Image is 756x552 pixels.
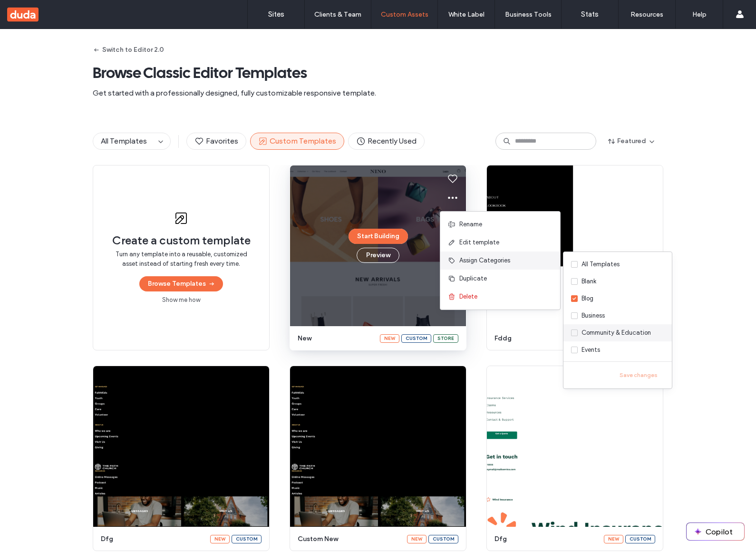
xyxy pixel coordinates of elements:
div: Business [582,311,605,320]
span: Recently Used [356,136,417,146]
span: new [298,334,374,343]
div: Custom [625,535,655,543]
span: Delete [459,292,477,301]
button: Switch to Editor 2.0 [93,42,164,58]
label: Custom Assets [381,10,428,19]
span: custom new [298,534,401,544]
button: Recently Used [348,133,425,150]
span: fddg [494,334,571,343]
div: Events [582,345,600,355]
span: Custom Templates [258,136,336,146]
button: Browse Templates [139,276,223,291]
span: Browse Classic Editor Templates [93,63,663,82]
span: dfg [494,534,598,544]
div: Custom [428,535,458,543]
label: Resources [630,10,663,19]
label: Stats [581,10,599,19]
div: New [210,535,230,543]
label: Clients & Team [314,10,361,19]
div: New [604,535,623,543]
span: Turn any template into a reusable, customized asset instead of starting fresh every time. [112,250,250,269]
div: Custom [232,535,262,543]
span: Edit template [459,238,499,247]
div: All Templates [582,260,620,269]
div: Custom [401,334,431,343]
span: Get started with a professionally designed, fully customizable responsive template. [93,88,663,98]
span: dfg [101,534,204,544]
button: Preview [357,248,399,263]
div: Blank [582,277,596,286]
label: Sites [268,10,284,19]
span: Create a custom template [112,233,251,248]
a: Show me how [162,295,200,305]
span: Rename [459,220,482,229]
div: Blog [582,294,593,303]
label: Help [692,10,707,19]
label: Business Tools [505,10,552,19]
button: Start Building [349,229,408,244]
label: White Label [448,10,485,19]
button: Custom Templates [250,133,344,150]
div: New [407,535,426,543]
span: Favorites [194,136,238,146]
div: Community & Education [582,328,651,338]
span: All Templates [101,136,147,145]
button: All Templates [93,133,155,149]
button: Favorites [186,133,246,150]
div: Store [433,334,458,343]
button: Featured [600,134,663,149]
span: Assign Categories [459,256,510,265]
div: New [380,334,399,343]
span: Duplicate [459,274,487,283]
button: Copilot [687,523,744,540]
